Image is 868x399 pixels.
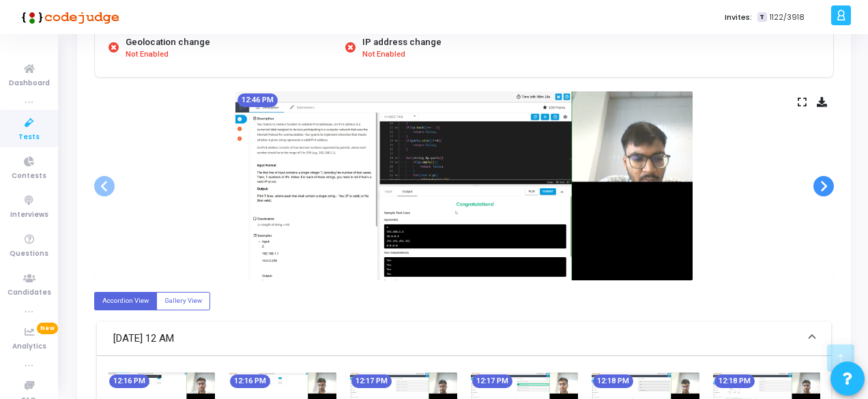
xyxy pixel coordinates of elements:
[757,12,766,23] span: T
[126,49,169,61] span: Not Enabled
[109,374,149,388] mat-chip: 12:16 PM
[12,171,46,182] span: Contests
[714,374,755,388] mat-chip: 12:18 PM
[770,12,805,23] span: 1122/3918
[97,322,831,356] mat-expansion-panel-header: [DATE] 12 AM
[126,35,210,49] div: Geolocation change
[9,78,50,89] span: Dashboard
[235,91,693,280] img: screenshot-1758957405889.jpeg
[472,374,512,388] mat-chip: 12:17 PM
[362,35,442,49] div: IP address change
[593,374,633,388] mat-chip: 12:18 PM
[10,209,48,221] span: Interviews
[351,374,392,388] mat-chip: 12:17 PM
[10,248,48,260] span: Questions
[725,12,752,23] label: Invites:
[17,3,119,31] img: logo
[362,49,405,61] span: Not Enabled
[94,292,157,310] label: Accordion View
[8,287,51,299] span: Candidates
[156,292,210,310] label: Gallery View
[230,374,270,388] mat-chip: 12:16 PM
[113,331,798,346] mat-panel-title: [DATE] 12 AM
[237,93,278,107] mat-chip: 12:46 PM
[18,132,40,143] span: Tests
[37,323,58,334] span: New
[12,341,46,353] span: Analytics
